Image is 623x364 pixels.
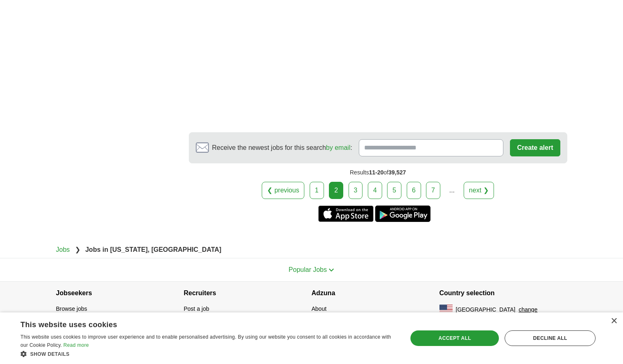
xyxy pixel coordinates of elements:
span: [GEOGRAPHIC_DATA] [456,305,516,314]
a: 5 [387,182,401,199]
a: About [312,305,327,312]
span: 11-20 [369,169,384,176]
a: by email [326,144,351,151]
strong: Jobs in [US_STATE], [GEOGRAPHIC_DATA] [85,246,221,253]
a: Get the iPhone app [318,206,374,222]
div: Close [611,318,617,324]
span: Show details [30,351,70,357]
a: Read more, opens a new window [63,342,89,348]
div: 2 [329,182,343,199]
span: Receive the newest jobs for this search : [212,143,352,153]
a: ❮ previous [262,182,304,199]
div: This website uses cookies [20,317,376,330]
a: 7 [426,182,440,199]
div: ... [444,182,460,199]
a: 6 [407,182,421,199]
a: 3 [349,182,363,199]
h4: Country selection [439,282,567,305]
div: Show details [20,350,396,358]
button: change [519,305,537,314]
span: 39,527 [388,169,406,176]
div: Accept all [410,330,499,346]
div: Decline all [505,330,596,346]
a: next ❯ [464,182,494,199]
span: This website uses cookies to improve user experience and to enable personalised advertising. By u... [20,334,391,348]
a: Get the Android app [375,206,430,222]
div: Results of [189,163,567,182]
a: 1 [310,182,324,199]
span: ❯ [75,246,80,253]
a: Browse jobs [56,305,87,312]
span: Popular Jobs [289,266,327,273]
a: Jobs [56,246,70,253]
a: Post a job [184,305,209,312]
button: Create alert [510,139,560,156]
img: US flag [439,305,453,314]
a: 4 [368,182,382,199]
img: toggle icon [328,268,334,272]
